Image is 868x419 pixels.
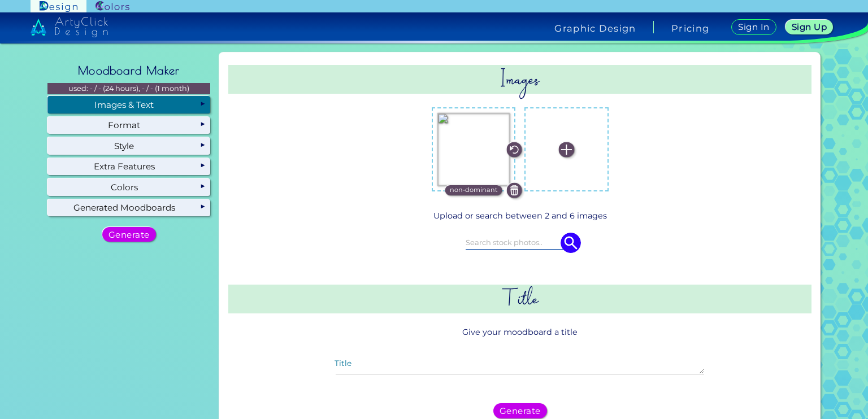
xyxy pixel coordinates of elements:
h4: Graphic Design [554,24,636,33]
p: Upload or search between 2 and 6 images [233,209,807,222]
p: non-dominant [450,185,498,195]
img: 2ee16c1c-92af-430e-8788-79ab3b0ed04f [437,113,510,185]
div: Generated Moodboards [47,199,210,216]
p: Give your moodboard a title [228,322,811,343]
h5: Sign Up [792,23,827,31]
h2: Title [228,285,811,313]
input: Search stock photos.. [466,236,574,248]
img: icon_plus_white.svg [559,142,574,157]
div: Format [47,117,210,134]
h5: Sign In [738,23,769,31]
h5: Generate [500,407,541,415]
img: icon search [561,233,581,253]
a: Sign In [731,19,776,35]
h2: Moodboard Maker [72,58,185,83]
h5: Generate [108,230,150,239]
div: Images & Text [47,96,210,113]
div: Style [47,137,210,154]
label: Title [335,360,351,368]
a: Sign Up [785,20,834,34]
div: Extra Features [47,158,210,175]
img: artyclick_design_logo_white_combined_path.svg [31,17,108,37]
h2: Images [228,65,811,94]
div: Colors [47,178,210,195]
p: used: - / - (24 hours), - / - (1 month) [47,83,210,94]
a: Pricing [671,24,709,33]
img: ArtyClick Colors logo [96,1,129,12]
